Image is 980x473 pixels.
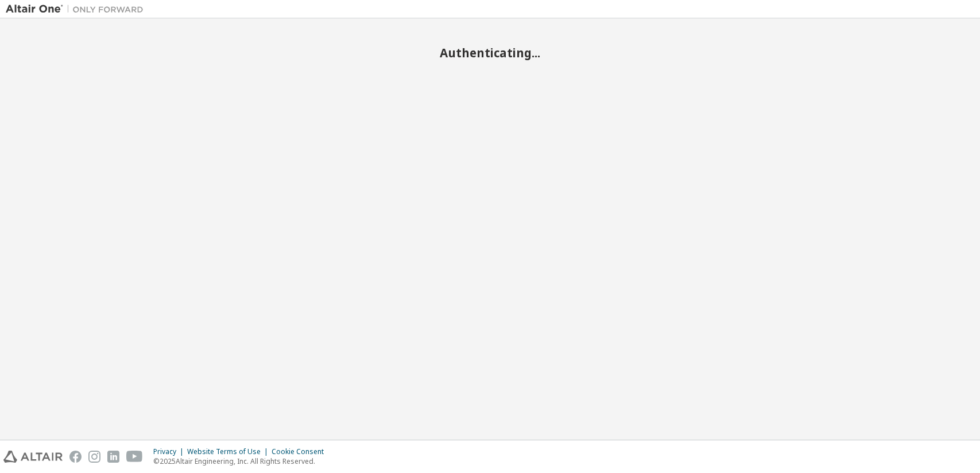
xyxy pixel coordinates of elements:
[107,451,119,463] img: linkedin.svg
[3,451,63,463] img: altair_logo.svg
[6,3,149,15] img: Altair One
[69,451,82,463] img: facebook.svg
[187,447,272,456] div: Website Terms of Use
[153,447,187,456] div: Privacy
[126,451,143,463] img: youtube.svg
[6,45,974,60] h2: Authenticating...
[153,456,331,466] p: © 2025 Altair Engineering, Inc. All Rights Reserved.
[88,451,100,463] img: instagram.svg
[272,447,331,456] div: Cookie Consent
